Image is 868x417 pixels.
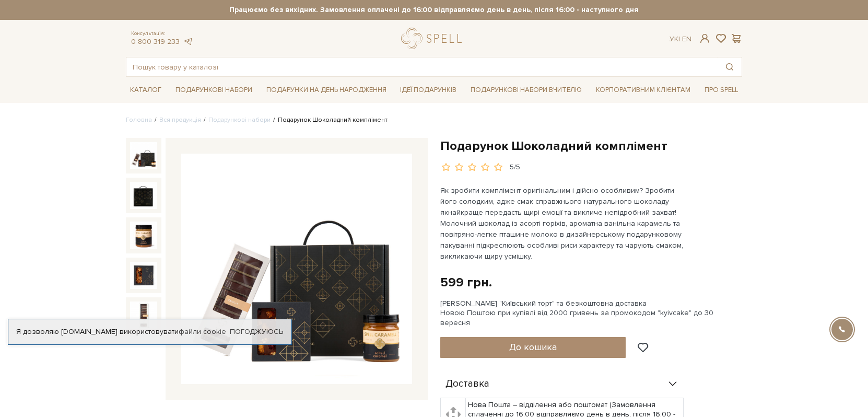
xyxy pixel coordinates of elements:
[445,379,489,389] span: Доставка
[131,30,193,37] span: Консультація:
[208,116,271,124] a: Подарункові набори
[271,115,388,125] li: Подарунок Шоколадний комплімент
[126,5,742,15] strong: Працюємо без вихідних. Замовлення оплачені до 16:00 відправляємо день в день, після 16:00 - насту...
[130,222,157,249] img: Подарунок Шоколадний комплімент
[130,262,157,289] img: Подарунок Шоколадний комплімент
[230,327,283,337] a: Погоджуюсь
[682,34,691,43] a: En
[440,274,492,291] div: 599 грн.
[159,116,201,124] a: Вся продукція
[510,163,520,172] div: 5/5
[700,82,742,98] a: Про Spell
[126,116,152,124] a: Головна
[509,341,557,353] span: До кошика
[678,34,680,43] span: |
[670,34,691,44] div: Ук
[718,57,742,76] button: Пошук товару у каталозі
[262,82,391,98] a: Подарунки на День народження
[126,82,166,98] a: Каталог
[440,185,685,262] p: Як зробити комплімент оригінальним і дійсно особливим? Зробити його солодким, адже смак справжньо...
[592,82,695,98] a: Корпоративним клієнтам
[466,81,586,99] a: Подарункові набори Вчителю
[171,82,256,98] a: Подарункові набори
[182,37,193,46] a: telegram
[396,82,461,98] a: Ідеї подарунків
[440,138,742,154] h1: Подарунок Шоколадний комплімент
[401,28,466,49] a: logo
[181,154,412,385] img: Подарунок Шоколадний комплімент
[440,337,626,358] button: До кошика
[179,327,226,336] a: файли cookie
[130,302,157,329] img: Подарунок Шоколадний комплімент
[131,37,180,46] a: 0 800 319 233
[440,299,742,328] div: [PERSON_NAME] "Київський торт" та безкоштовна доставка Новою Поштою при купівлі від 2000 гривень ...
[8,327,291,337] div: Я дозволяю [DOMAIN_NAME] використовувати
[130,182,157,209] img: Подарунок Шоколадний комплімент
[126,57,718,76] input: Пошук товару у каталозі
[130,142,157,169] img: Подарунок Шоколадний комплімент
